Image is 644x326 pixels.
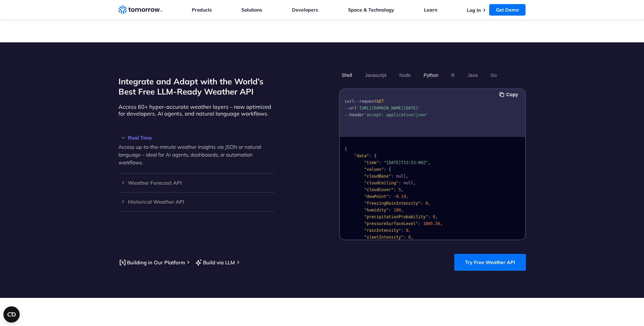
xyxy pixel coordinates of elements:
span: : [389,208,391,212]
span: curl [345,99,354,104]
span: { [389,167,391,172]
span: , [401,187,403,192]
span: 100 [393,208,401,212]
span: -- [345,106,349,110]
span: , [428,160,430,165]
span: null [403,181,413,185]
span: , [428,201,430,206]
span: : [401,228,403,233]
span: header [349,113,364,117]
span: : [389,194,391,199]
a: Building in Our Platform [118,258,185,267]
span: "cloudBase" [364,174,391,179]
span: : [384,167,386,172]
button: Open CMP widget [3,306,20,323]
span: , [413,181,416,185]
span: , [440,221,442,226]
span: { [345,147,347,151]
a: Log In [467,7,481,13]
span: 0.19 [396,194,406,199]
a: Solutions [241,7,262,13]
span: , [435,215,438,219]
h3: Historical Weather API [118,199,275,204]
a: Home link [118,5,163,15]
span: , [411,235,413,240]
p: Access 60+ hyper-accurate weather layers – now optimized for developers, AI agents, and natural l... [118,103,275,117]
span: "precipitationProbability" [364,215,428,219]
span: 0 [406,228,408,233]
span: - [393,194,396,199]
a: Get Demo [489,4,526,16]
a: Developers [292,7,318,13]
span: "time" [364,160,379,165]
span: request [359,99,376,104]
span: 0 [425,201,428,206]
span: , [408,228,410,233]
a: Learn [424,7,437,13]
span: 0 [433,215,435,219]
span: "values" [364,167,384,172]
a: Try Free Weather API [454,254,526,271]
button: Go [488,69,499,81]
button: Node [397,69,413,81]
span: : [420,201,423,206]
span: 0 [408,235,410,240]
a: Space & Technology [348,7,394,13]
span: "cloudCover" [364,187,393,192]
span: "rainIntensity" [364,228,401,233]
span: : [369,154,371,158]
span: '[URL][DOMAIN_NAME][DATE]' [357,106,421,110]
span: "[DATE]T13:53:00Z" [384,160,428,165]
span: "cloudCeiling" [364,181,398,185]
span: : [428,215,430,219]
span: "pressureSurfaceLevel" [364,221,418,226]
h3: Real Time [118,135,275,140]
button: R [449,69,457,81]
span: -- [354,99,359,104]
span: "data" [354,154,369,158]
span: : [391,174,393,179]
span: 'accept: application/json' [364,113,428,117]
span: : [398,181,401,185]
span: "dewPoint" [364,194,388,199]
span: { [374,154,376,158]
span: "freezingRainIntensity" [364,201,420,206]
h2: Integrate and Adapt with the World’s Best Free LLM-Ready Weather API [118,76,275,97]
button: Shell [339,69,354,81]
button: Java [465,69,480,81]
span: 5 [398,187,401,192]
span: : [379,160,381,165]
span: , [406,194,408,199]
span: , [401,208,403,212]
span: 1005.56 [423,221,440,226]
span: null [396,174,406,179]
span: -- [345,113,349,117]
span: url [349,106,357,110]
span: : [393,187,396,192]
h3: Weather Forecast API [118,180,275,185]
button: Javascript [363,69,389,81]
a: Build via LLM [195,258,235,267]
a: Products [192,7,212,13]
span: : [403,235,406,240]
button: Python [421,69,441,81]
span: GET [376,99,384,104]
span: "humidity" [364,208,388,212]
p: Access up-to-the-minute weather insights via JSON or natural language – ideal for AI agents, dash... [118,143,275,166]
span: "sleetIntensity" [364,235,403,240]
button: Copy [499,91,520,98]
span: : [418,221,420,226]
span: , [406,174,408,179]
